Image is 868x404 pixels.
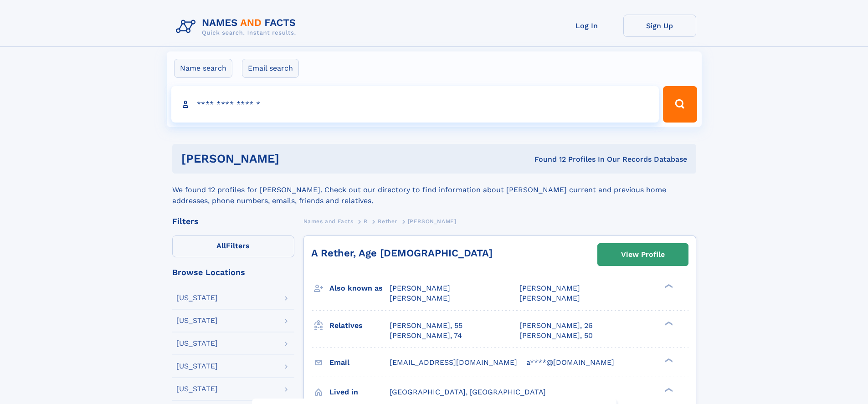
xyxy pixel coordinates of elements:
[390,331,462,341] a: [PERSON_NAME], 74
[172,268,294,276] div: Browse Locations
[390,294,450,302] span: [PERSON_NAME]
[519,294,580,302] span: [PERSON_NAME]
[519,284,580,292] span: [PERSON_NAME]
[519,321,593,331] a: [PERSON_NAME], 26
[621,244,665,265] div: View Profile
[407,154,687,164] div: Found 12 Profiles In Our Records Database
[172,15,303,39] img: Logo Names and Facts
[663,387,673,393] div: ❯
[390,358,517,367] span: [EMAIL_ADDRESS][DOMAIN_NAME]
[172,174,696,206] div: We found 12 profiles for [PERSON_NAME]. Check out our directory to find information about [PERSON...
[663,357,673,363] div: ❯
[663,320,673,326] div: ❯
[550,15,623,37] a: Log In
[519,331,593,341] a: [PERSON_NAME], 50
[623,15,696,37] a: Sign Up
[176,385,218,393] div: [US_STATE]
[303,215,354,227] a: Names and Facts
[663,86,697,123] button: Search Button
[176,317,218,324] div: [US_STATE]
[216,241,226,250] span: All
[390,321,462,331] a: [PERSON_NAME], 55
[176,294,218,302] div: [US_STATE]
[176,340,218,347] div: [US_STATE]
[378,218,397,225] span: Rether
[172,217,294,225] div: Filters
[176,363,218,370] div: [US_STATE]
[172,235,294,257] label: Filters
[242,59,299,78] label: Email search
[364,218,368,225] span: R
[408,218,457,225] span: [PERSON_NAME]
[390,284,450,292] span: [PERSON_NAME]
[311,247,493,259] a: A Rether, Age [DEMOGRAPHIC_DATA]
[174,59,232,78] label: Name search
[598,244,688,266] a: View Profile
[364,215,368,227] a: R
[329,281,390,296] h3: Also known as
[329,355,390,370] h3: Email
[171,86,659,123] input: search input
[181,153,407,164] h1: [PERSON_NAME]
[329,318,390,333] h3: Relatives
[663,283,673,289] div: ❯
[329,384,390,400] h3: Lived in
[378,215,397,227] a: Rether
[390,388,546,396] span: [GEOGRAPHIC_DATA], [GEOGRAPHIC_DATA]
